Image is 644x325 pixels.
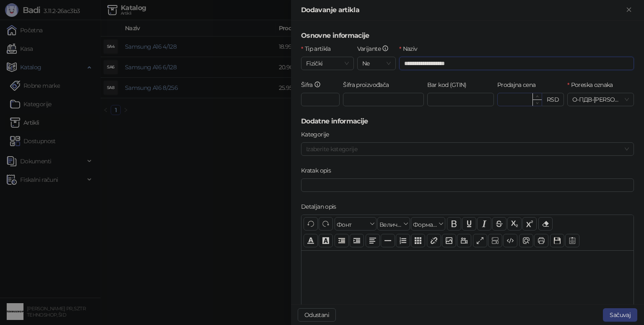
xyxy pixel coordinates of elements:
button: Шаблон [565,234,579,247]
span: down [536,102,539,105]
label: Šifra [301,80,326,89]
button: Понови [319,217,333,231]
span: Ne [362,57,391,70]
button: Прецртано [492,217,506,231]
button: Експонент [522,217,537,231]
button: Фонт [335,217,377,231]
button: Sačuvaj [603,308,637,322]
label: Prodajna cena [497,80,541,89]
label: Bar kod (GTIN) [427,80,472,89]
button: Штампај [534,234,548,247]
button: Приказ преко целог екрана [473,234,487,247]
span: Decrease Value [532,100,542,106]
button: Боја текста [304,234,318,247]
label: Varijante [357,44,394,53]
button: Листа [396,234,410,247]
button: Извлачење [335,234,349,247]
div: RSD [542,93,564,106]
span: Increase Value [532,93,542,100]
button: Искошено [477,217,491,231]
button: Odustani [298,308,336,322]
button: Веза [427,234,441,247]
button: Zatvori [624,5,634,15]
span: up [536,95,539,98]
span: О-ПДВ - [PERSON_NAME] ( 20,00 %) [572,93,629,106]
div: Dodavanje artikla [301,5,624,15]
button: Сачувај [550,234,564,247]
label: Poreska oznaka [567,80,618,89]
button: Приказ кода [503,234,517,247]
button: Слика [442,234,456,247]
input: Naziv [399,57,634,70]
button: Увлачење [350,234,364,247]
button: Подвучено [462,217,476,231]
button: Поравнање [366,234,380,247]
button: Величина [377,217,410,231]
button: Индексирано [507,217,522,231]
label: Kratak opis [301,166,336,175]
button: Табела [411,234,425,247]
button: Уклони формат [538,217,553,231]
h5: Dodatne informacije [301,116,634,126]
label: Šifra proizvođača [343,80,394,89]
label: Tip artikla [301,44,336,53]
button: Видео [457,234,471,247]
label: Detaljan opis [301,202,341,211]
button: Формати [411,217,445,231]
button: Подебљано [447,217,461,231]
button: Хоризонтална линија [381,234,395,247]
button: Боја позадине [319,234,333,247]
button: Прикажи блокове [488,234,502,247]
input: Kratak opis [301,178,634,192]
button: Преглед [519,234,533,247]
button: Поврати [304,217,318,231]
h5: Osnovne informacije [301,31,634,41]
input: Bar kod (GTIN) [427,93,494,106]
input: Šifra proizvođača [343,93,424,106]
label: Naziv [399,44,423,53]
span: Fizički [306,57,349,70]
label: Kategorije [301,130,334,139]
